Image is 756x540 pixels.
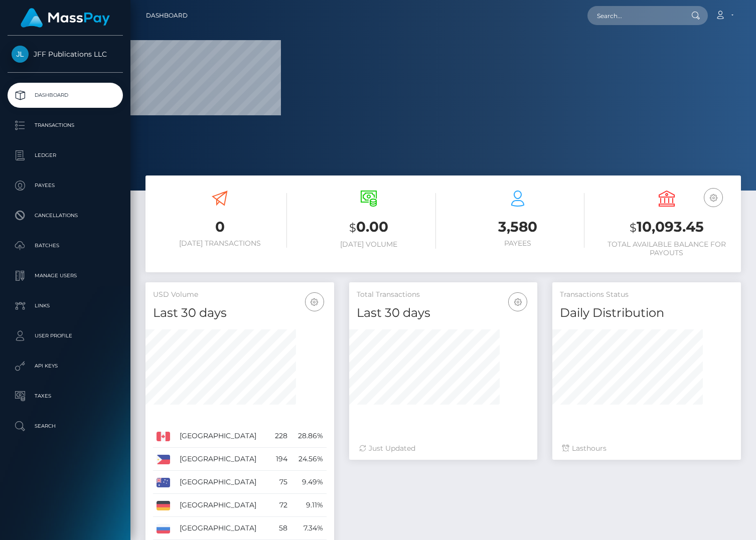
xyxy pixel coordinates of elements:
[176,471,269,494] td: [GEOGRAPHIC_DATA]
[630,221,637,235] small: $
[176,448,269,471] td: [GEOGRAPHIC_DATA]
[8,263,123,288] a: Manage Users
[157,455,170,464] img: PH.png
[291,471,327,494] td: 9.49%
[269,471,290,494] td: 75
[8,414,123,439] a: Search
[146,5,188,26] a: Dashboard
[12,118,119,133] p: Transactions
[269,425,290,448] td: 228
[12,88,119,103] p: Dashboard
[8,233,123,258] a: Batches
[291,517,327,540] td: 7.34%
[12,358,119,374] p: API Keys
[176,494,269,517] td: [GEOGRAPHIC_DATA]
[176,517,269,540] td: [GEOGRAPHIC_DATA]
[12,268,119,283] p: Manage Users
[8,113,123,138] a: Transactions
[8,143,123,168] a: Ledger
[357,304,530,322] h4: Last 30 days
[12,419,119,434] p: Search
[8,83,123,108] a: Dashboard
[157,432,170,441] img: CA.png
[153,239,287,248] h6: [DATE] Transactions
[12,328,119,343] p: User Profile
[359,443,528,454] div: Just Updated
[12,208,119,223] p: Cancellations
[302,217,436,238] h3: 0.00
[12,298,119,313] p: Links
[291,425,327,448] td: 28.86%
[587,6,682,25] input: Search...
[291,448,327,471] td: 24.56%
[302,240,436,249] h6: [DATE] Volume
[357,290,530,300] h5: Total Transactions
[21,8,110,28] img: MassPay Logo
[157,478,170,487] img: AU.png
[153,290,327,300] h5: USD Volume
[291,494,327,517] td: 9.11%
[12,178,119,193] p: Payees
[8,173,123,198] a: Payees
[8,293,123,318] a: Links
[349,221,356,235] small: $
[12,389,119,404] p: Taxes
[12,238,119,253] p: Batches
[599,217,733,238] h3: 10,093.45
[153,217,287,237] h3: 0
[451,217,585,237] h3: 3,580
[560,304,733,322] h4: Daily Distribution
[12,46,29,63] img: JFF Publications LLC
[451,239,585,248] h6: Payees
[560,290,733,300] h5: Transactions Status
[157,501,170,510] img: DE.png
[176,425,269,448] td: [GEOGRAPHIC_DATA]
[269,448,290,471] td: 194
[12,148,119,163] p: Ledger
[269,494,290,517] td: 72
[8,353,123,379] a: API Keys
[153,304,327,322] h4: Last 30 days
[8,203,123,228] a: Cancellations
[8,50,123,59] span: JFF Publications LLC
[599,240,733,257] h6: Total Available Balance for Payouts
[157,524,170,533] img: RU.png
[8,384,123,409] a: Taxes
[8,323,123,348] a: User Profile
[562,443,731,454] div: Last hours
[269,517,290,540] td: 58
